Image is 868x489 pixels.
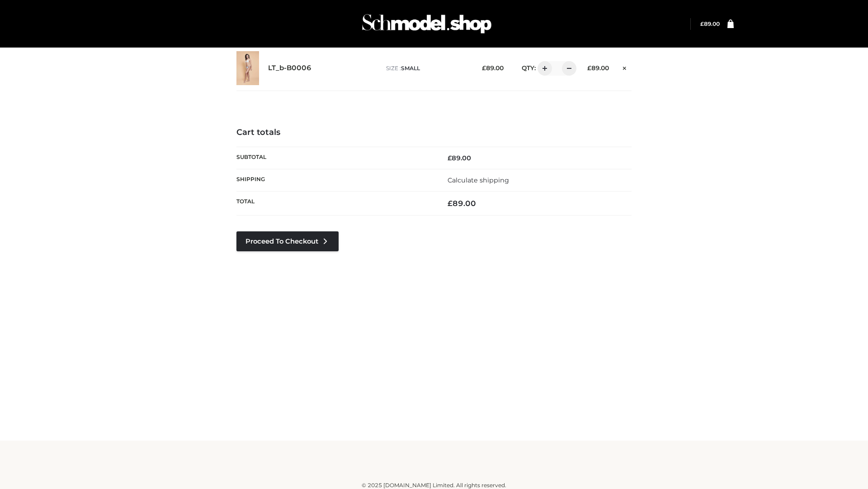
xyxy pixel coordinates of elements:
h4: Cart totals [236,128,632,138]
p: size : [386,64,468,72]
span: £ [587,64,591,72]
div: QTY: [513,61,573,76]
bdi: 89.00 [482,64,504,72]
th: Subtotal [236,147,434,169]
span: £ [448,199,453,208]
a: Proceed to Checkout [236,231,339,251]
bdi: 89.00 [587,64,609,72]
th: Total [236,192,434,216]
th: Shipping [236,169,434,191]
span: SMALL [401,65,420,72]
a: LT_b-B0006 [268,64,311,72]
bdi: 89.00 [448,199,476,208]
span: £ [482,64,486,72]
a: Remove this item [618,61,632,73]
a: £89.00 [700,20,720,27]
span: £ [448,154,452,162]
span: £ [700,20,704,27]
img: LT_b-B0006 - SMALL [236,51,259,85]
bdi: 89.00 [700,20,720,27]
img: Schmodel Admin 964 [359,6,495,42]
bdi: 89.00 [448,154,471,162]
a: Calculate shipping [448,176,509,184]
